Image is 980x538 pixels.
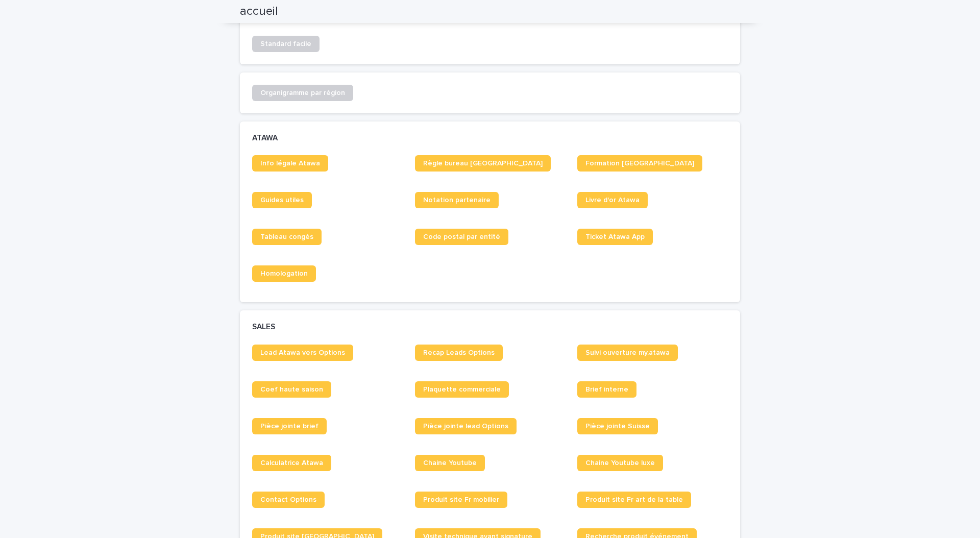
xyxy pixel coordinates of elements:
[252,229,322,245] a: Tableau congés
[423,386,501,393] span: Plaquette commerciale
[260,233,313,240] span: Tableau congés
[585,459,655,467] span: Chaine Youtube luxe
[252,492,325,508] a: Contact Options
[423,459,477,467] span: Chaine Youtube
[240,4,278,19] h2: accueil
[423,349,495,356] span: Recap Leads Options
[423,197,491,204] span: Notation partenaire
[577,418,658,434] a: Pièce jointe Suisse
[260,40,311,47] span: Standard facile
[252,192,312,208] a: Guides utiles
[260,459,323,467] span: Calculatrice Atawa
[577,155,702,172] a: Formation [GEOGRAPHIC_DATA]
[260,197,304,204] span: Guides utiles
[260,423,318,430] span: Pièce jointe brief
[577,492,691,508] a: Produit site Fr art de la table
[260,386,323,393] span: Coef haute saison
[415,192,499,208] a: Notation partenaire
[577,345,678,361] a: Suivi ouverture my.atawa
[252,323,275,332] h2: SALES
[585,386,628,393] span: Brief interne
[260,496,316,503] span: Contact Options
[252,381,331,398] a: Coef haute saison
[252,455,331,471] a: Calculatrice Atawa
[585,197,640,204] span: Livre d'or Atawa
[252,345,353,361] a: Lead Atawa vers Options
[423,233,500,240] span: Code postal par entité
[260,160,320,167] span: Info légale Atawa
[260,270,308,277] span: Homologation
[577,455,663,471] a: Chaine Youtube luxe
[252,265,316,282] a: Homologation
[415,345,503,361] a: Recap Leads Options
[252,134,278,143] h2: ATAWA
[415,381,509,398] a: Plaquette commerciale
[585,423,650,430] span: Pièce jointe Suisse
[415,492,507,508] a: Produit site Fr mobilier
[252,36,320,52] a: Standard facile
[260,349,345,356] span: Lead Atawa vers Options
[415,155,551,172] a: Règle bureau [GEOGRAPHIC_DATA]
[585,233,645,240] span: Ticket Atawa App
[585,349,670,356] span: Suivi ouverture my.atawa
[415,455,485,471] a: Chaine Youtube
[252,155,328,172] a: Info légale Atawa
[585,160,694,167] span: Formation [GEOGRAPHIC_DATA]
[577,229,653,245] a: Ticket Atawa App
[260,89,345,96] span: Organigramme par région
[252,85,353,101] a: Organigramme par région
[423,423,508,430] span: Pièce jointe lead Options
[423,496,499,503] span: Produit site Fr mobilier
[252,418,327,434] a: Pièce jointe brief
[585,496,683,503] span: Produit site Fr art de la table
[423,160,543,167] span: Règle bureau [GEOGRAPHIC_DATA]
[415,229,508,245] a: Code postal par entité
[415,418,517,434] a: Pièce jointe lead Options
[577,381,636,398] a: Brief interne
[577,192,648,208] a: Livre d'or Atawa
